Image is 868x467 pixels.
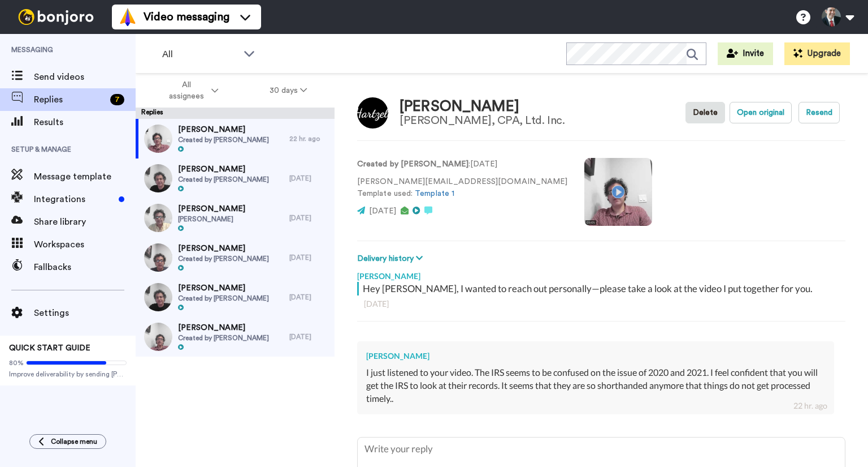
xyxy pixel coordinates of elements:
button: Open original [730,102,792,123]
span: Send videos [34,70,136,84]
span: Results [34,115,136,129]
img: vm-color.svg [119,8,137,26]
span: Collapse menu [51,437,97,446]
button: Resend [798,102,840,123]
span: Created by [PERSON_NAME] [178,294,269,303]
span: Created by [PERSON_NAME] [178,175,269,184]
img: Image of Dena Hartzell [357,97,388,128]
span: All assignees [163,79,209,102]
span: 80% [9,358,24,367]
button: Invite [718,42,773,65]
p: [PERSON_NAME][EMAIL_ADDRESS][DOMAIN_NAME] Template used: [357,176,567,200]
span: Fallbacks [34,260,136,274]
span: Integrations [34,192,114,206]
div: [DATE] [364,298,839,310]
span: [PERSON_NAME] [178,243,269,254]
span: Workspaces [34,238,136,251]
div: [PERSON_NAME] [357,265,845,282]
img: fd01fc4e-f753-4103-84dc-9e01e4da966d-thumb.jpg [144,283,172,311]
button: Upgrade [784,42,850,65]
span: Improve deliverability by sending [PERSON_NAME]’s from your own email [9,370,127,379]
button: All assignees [138,75,244,106]
div: [PERSON_NAME] [400,98,565,115]
div: Hey [PERSON_NAME], I wanted to reach out personally—please take a look at the video I put togethe... [363,282,843,295]
div: 22 hr. ago [793,400,827,412]
a: [PERSON_NAME]Created by [PERSON_NAME][DATE] [136,238,335,277]
div: [PERSON_NAME], CPA, Ltd. Inc. [400,114,565,127]
img: 264d6ad9-c4a0-4c43-b1a4-1196c4a61cc6-thumb.jpg [144,204,172,232]
div: [PERSON_NAME] [366,350,825,362]
button: Delete [685,102,725,123]
span: Settings [34,306,136,320]
span: [PERSON_NAME] [178,215,245,224]
button: 30 days [244,80,333,101]
span: [PERSON_NAME] [178,203,245,215]
img: 16c0afcd-2ea6-48a4-afc1-8c0afcceed8a-thumb.jpg [144,243,172,272]
div: Replies [136,108,335,119]
div: [DATE] [289,332,329,341]
span: [PERSON_NAME] [178,322,269,333]
img: 3ef9698e-9007-4838-81c6-0163995abf1c-thumb.jpg [144,323,172,351]
button: Collapse menu [29,434,106,449]
a: [PERSON_NAME]Created by [PERSON_NAME][DATE] [136,317,335,357]
span: All [162,48,238,61]
div: 7 [110,94,124,105]
span: Created by [PERSON_NAME] [178,254,269,263]
p: : [DATE] [357,158,567,170]
a: [PERSON_NAME][PERSON_NAME][DATE] [136,198,335,238]
img: bj-logo-header-white.svg [14,9,98,25]
span: [PERSON_NAME] [178,282,269,294]
div: [DATE] [289,253,329,262]
a: Template 1 [415,190,454,198]
button: Delivery history [357,252,426,265]
span: Share library [34,215,136,229]
img: 12a81fd5-f119-43d1-96a1-9dcee7e4ad2b-thumb.jpg [144,125,172,153]
div: [DATE] [289,213,329,222]
a: [PERSON_NAME]Created by [PERSON_NAME][DATE] [136,277,335,317]
span: Message template [34,170,136,183]
a: [PERSON_NAME]Created by [PERSON_NAME][DATE] [136,158,335,198]
span: Created by [PERSON_NAME] [178,135,269,144]
span: Created by [PERSON_NAME] [178,333,269,342]
span: [DATE] [369,207,396,215]
img: c9e0a1a2-876d-4ef3-9e69-799750a6204f-thumb.jpg [144,164,172,192]
div: I just listened to your video. The IRS seems to be confused on the issue of 2020 and 2021. I feel... [366,366,825,405]
span: [PERSON_NAME] [178,124,269,135]
div: 22 hr. ago [289,134,329,143]
div: [DATE] [289,174,329,183]
strong: Created by [PERSON_NAME] [357,160,468,168]
span: Replies [34,93,106,106]
span: Video messaging [144,9,229,25]
span: QUICK START GUIDE [9,344,90,352]
a: [PERSON_NAME]Created by [PERSON_NAME]22 hr. ago [136,119,335,158]
div: [DATE] [289,293,329,302]
span: [PERSON_NAME] [178,164,269,175]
